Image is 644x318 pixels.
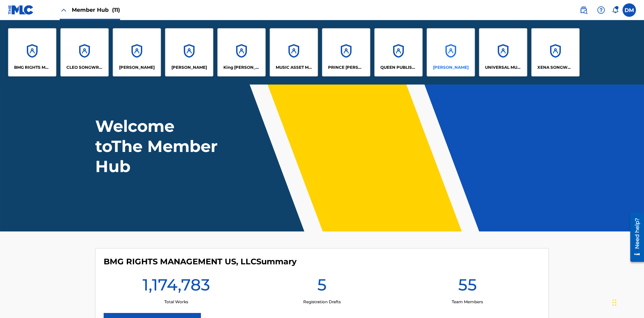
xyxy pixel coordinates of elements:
[164,299,188,305] p: Total Works
[223,64,260,70] p: King McTesterson
[270,28,318,76] a: AccountsMUSIC ASSET MANAGEMENT (MAM)
[374,28,423,76] a: AccountsQUEEN PUBLISHA
[217,28,266,76] a: AccountsKing [PERSON_NAME]
[60,6,68,14] img: Close
[303,299,341,305] p: Registration Drafts
[537,64,574,70] p: XENA SONGWRITER
[380,64,417,70] p: QUEEN PUBLISHA
[113,28,161,76] a: Accounts[PERSON_NAME]
[623,3,636,17] div: User Menu
[458,275,477,299] h1: 55
[276,64,312,70] p: MUSIC ASSET MANAGEMENT (MAM)
[427,28,475,76] a: Accounts[PERSON_NAME]
[625,210,644,265] iframe: Resource Center
[14,64,51,70] p: BMG RIGHTS MANAGEMENT US, LLC
[322,28,370,76] a: AccountsPRINCE [PERSON_NAME]
[580,6,588,14] img: search
[112,7,120,13] span: (11)
[610,286,644,318] iframe: Chat Widget
[485,64,522,70] p: UNIVERSAL MUSIC PUB GROUP
[72,6,120,14] span: Member Hub
[8,5,34,15] img: MLC Logo
[95,116,221,176] h1: Welcome to The Member Hub
[60,28,109,76] a: AccountsCLEO SONGWRITER
[317,275,327,299] h1: 5
[452,299,483,305] p: Team Members
[171,64,207,70] p: EYAMA MCSINGER
[104,257,297,267] h4: BMG RIGHTS MANAGEMENT US, LLC
[479,28,527,76] a: AccountsUNIVERSAL MUSIC PUB GROUP
[612,7,619,13] div: Notifications
[597,6,605,14] img: help
[328,64,365,70] p: PRINCE MCTESTERSON
[433,64,469,70] p: RONALD MCTESTERSON
[531,28,580,76] a: AccountsXENA SONGWRITER
[594,3,608,17] div: Help
[66,64,103,70] p: CLEO SONGWRITER
[143,275,210,299] h1: 1,174,783
[577,3,590,17] a: Public Search
[165,28,213,76] a: Accounts[PERSON_NAME]
[8,28,56,76] a: AccountsBMG RIGHTS MANAGEMENT US, LLC
[119,64,155,70] p: ELVIS COSTELLO
[612,293,616,313] div: Drag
